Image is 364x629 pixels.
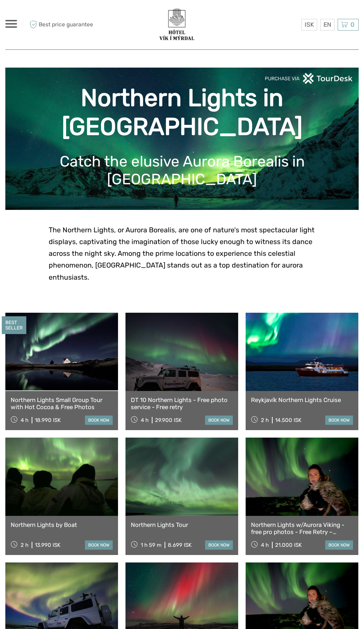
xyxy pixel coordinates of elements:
[85,540,113,550] a: book now
[275,417,301,423] div: 14.500 ISK
[349,21,355,28] span: 0
[275,542,302,548] div: 21.000 ISK
[28,19,94,31] span: Best price guarantee
[305,21,314,28] span: ISK
[320,19,334,31] div: EN
[16,153,348,189] h1: Catch the elusive Aurora Borealis in [GEOGRAPHIC_DATA]
[16,84,348,141] h1: Northern Lights in [GEOGRAPHIC_DATA]
[85,416,113,425] a: book now
[325,416,353,425] a: book now
[11,521,113,528] a: Northern Lights by Boat
[261,542,269,548] span: 4 h
[131,521,233,528] a: Northern Lights Tour
[155,417,182,423] div: 29.900 ISK
[141,542,161,548] span: 1 h 59 m
[2,316,26,334] div: BEST SELLER
[11,396,113,411] a: Northern Lights Small Group Tour with Hot Cocoa & Free Photos
[205,416,233,425] a: book now
[21,542,28,548] span: 2 h
[141,417,149,423] span: 4 h
[261,417,269,423] span: 2 h
[35,417,61,423] div: 18.990 ISK
[131,396,233,411] a: DT 10 Northern Lights - Free photo service - Free retry
[205,540,233,550] a: book now
[35,542,60,548] div: 13.990 ISK
[21,417,28,423] span: 4 h
[168,542,192,548] div: 8.699 ISK
[49,226,315,281] span: The Northern Lights, or Aurora Borealis, are one of nature's most spectacular light displays, cap...
[251,521,353,536] a: Northern Lights w/Aurora Viking - free pro photos - Free Retry – minibus
[264,73,353,84] img: PurchaseViaTourDeskwhite.png
[325,540,353,550] a: book now
[157,7,197,42] img: 3623-377c0aa7-b839-403d-a762-68de84ed66d4_logo_big.png
[251,396,353,403] a: Reykjavík Northern Lights Cruise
